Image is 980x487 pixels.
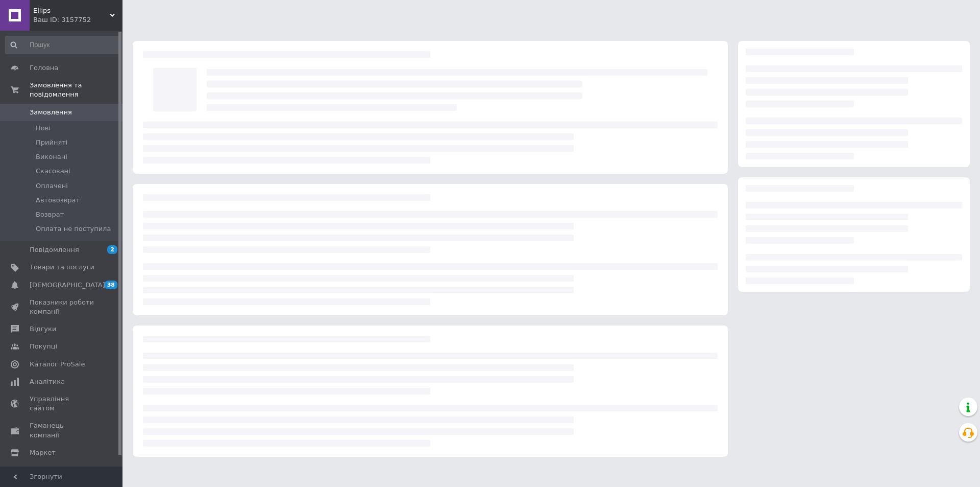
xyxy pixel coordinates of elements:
span: [DEMOGRAPHIC_DATA] [30,281,105,290]
span: Оплачені [36,181,68,191]
span: Покупці [30,342,57,351]
span: Автовозврат [36,196,80,205]
span: Замовлення та повідомлення [30,81,122,99]
span: Повідомлення [30,245,79,254]
span: Прийняті [36,138,67,147]
span: Головна [30,63,58,73]
span: Оплата не поступила [36,224,111,234]
span: 38 [105,281,117,289]
span: Аналітика [30,377,65,386]
span: Скасовані [36,167,70,176]
span: Показники роботи компанії [30,298,94,316]
span: Нові [36,124,51,133]
span: Відгуки [30,324,56,334]
span: Виконані [36,152,67,161]
span: 2 [107,245,117,254]
span: Налаштування [30,466,82,475]
span: Маркет [30,448,56,457]
span: Товари та послуги [30,263,94,272]
span: Замовлення [30,108,72,117]
span: Возврат [36,210,64,219]
span: Каталог ProSale [30,360,85,369]
span: Управління сайтом [30,395,94,413]
input: Пошук [5,36,120,54]
span: Гаманець компанії [30,421,94,439]
span: Ellips [33,6,110,15]
div: Ваш ID: 3157752 [33,15,122,25]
